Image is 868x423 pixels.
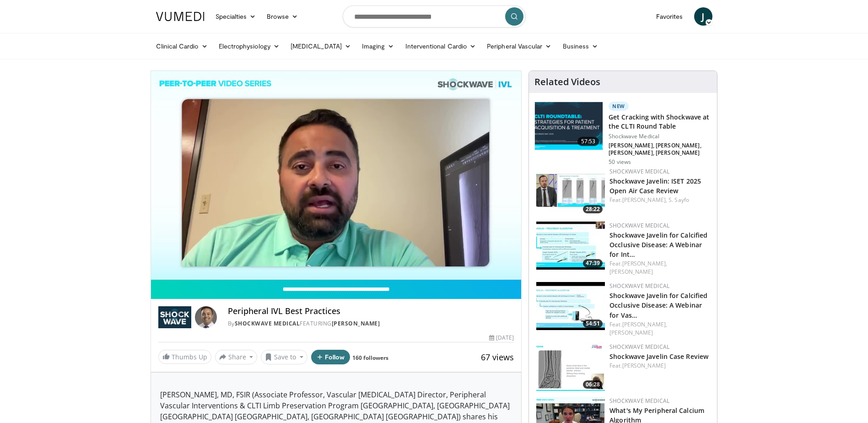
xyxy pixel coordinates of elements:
span: 54:51 [583,320,603,328]
a: Shockwave Javelin Case Review [609,352,708,361]
div: Feat. [609,362,710,370]
a: Shockwave Javelin for Calcified Occlusive Disease: A Webinar for Vas… [609,291,707,319]
p: [PERSON_NAME], [PERSON_NAME], [PERSON_NAME], [PERSON_NAME] [609,142,712,157]
button: Save to [261,350,307,364]
span: 06:28 [583,380,603,389]
img: 0aad2c76-b1f3-4ef4-97b5-a745006ff4d4.150x105_q85_crop-smart_upscale.jpg [536,343,605,391]
a: Shockwave Medical [609,343,669,351]
div: [DATE] [489,334,514,342]
img: b6027518-5ffe-4ee4-924d-fd30ddda678f.150x105_q85_crop-smart_upscale.jpg [536,222,605,270]
p: Shockwave Medical [609,133,712,140]
button: Share [215,350,258,364]
img: Shockwave Medical [158,306,191,328]
h3: Get Cracking with Shockwave at the CLTI Round Table [609,113,712,131]
img: Avatar [195,306,217,328]
img: 89fc5641-71dc-4e82-b24e-39db20c25ff5.150x105_q85_crop-smart_upscale.jpg [536,282,605,330]
a: [PERSON_NAME], [622,320,667,328]
div: Feat. [609,260,710,276]
a: [PERSON_NAME] [332,320,380,327]
a: Favorites [651,7,689,26]
a: 06:28 [536,343,605,391]
a: 47:39 [536,222,605,270]
a: Shockwave Javelin: ISET 2025 Open Air Case Review [609,177,701,195]
a: J [694,7,712,26]
h4: Related Videos [534,76,600,87]
div: Feat. [609,196,710,204]
button: Follow [311,350,350,364]
h4: Peripheral IVL Best Practices [228,306,514,316]
span: 67 views [481,352,514,363]
a: [MEDICAL_DATA] [285,37,356,55]
a: Shockwave Medical [609,222,669,229]
video-js: Video Player [151,71,522,280]
a: 54:51 [536,282,605,330]
a: [PERSON_NAME], [622,196,667,204]
a: Shockwave Javelin for Calcified Occlusive Disease: A Webinar for Int… [609,231,707,259]
a: Clinical Cardio [151,37,213,55]
a: Specialties [210,7,262,26]
img: fe827b4a-7f69-47db-b7b8-c5e9d09cf63c.png.150x105_q85_crop-smart_upscale.png [535,102,603,150]
a: Browse [261,7,303,26]
a: [PERSON_NAME], [622,260,667,267]
input: Search topics, interventions [343,5,526,27]
a: Interventional Cardio [400,37,482,55]
a: Peripheral Vascular [481,37,557,55]
span: 47:39 [583,259,603,267]
a: S. Sayfo [669,196,689,204]
a: [PERSON_NAME] [622,362,666,369]
a: Electrophysiology [213,37,285,55]
p: 50 views [609,158,631,166]
p: New [609,102,629,111]
img: VuMedi Logo [156,12,205,21]
a: Imaging [356,37,400,55]
a: 160 followers [352,354,388,362]
a: Shockwave Medical [609,168,669,175]
span: 57:53 [577,137,599,146]
div: By FEATURING [228,320,514,328]
a: [PERSON_NAME] [609,329,653,336]
a: Thumbs Up [158,350,211,364]
a: Shockwave Medical [235,320,300,327]
a: Shockwave Medical [609,397,669,405]
a: 28:22 [536,168,605,216]
span: 28:22 [583,205,603,213]
a: Business [557,37,604,55]
img: c112ef58-5df8-46ba-9a7c-e4bf64b4d4f2.150x105_q85_crop-smart_upscale.jpg [536,168,605,216]
a: 57:53 New Get Cracking with Shockwave at the CLTI Round Table Shockwave Medical [PERSON_NAME], [P... [534,102,712,166]
div: Feat. [609,320,710,337]
a: [PERSON_NAME] [609,268,653,276]
a: Shockwave Medical [609,282,669,290]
